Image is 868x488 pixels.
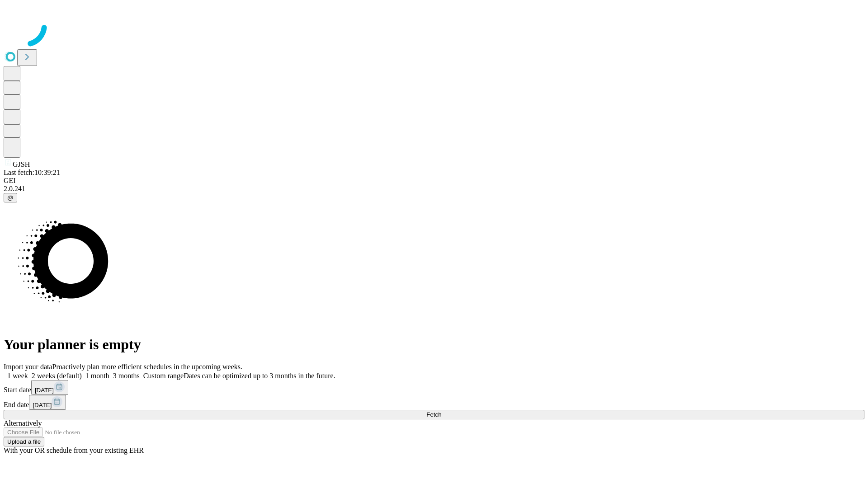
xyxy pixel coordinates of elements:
[184,372,335,380] span: Dates can be optimized up to 3 months in the future.
[4,177,864,185] div: GEI
[7,194,14,201] span: @
[52,363,242,371] span: Proactively plan more efficient schedules in the upcoming weeks.
[4,363,52,371] span: Import your data
[4,380,864,395] div: Start date
[85,372,109,380] span: 1 month
[29,395,66,410] button: [DATE]
[426,411,441,418] span: Fetch
[143,372,184,380] span: Custom range
[4,419,42,427] span: Alternatively
[7,372,28,380] span: 1 week
[4,193,17,202] button: @
[31,380,68,395] button: [DATE]
[4,336,864,353] h1: Your planner is empty
[4,437,44,446] button: Upload a file
[13,160,30,168] span: GJSH
[4,395,864,410] div: End date
[4,446,144,454] span: With your OR schedule from your existing EHR
[35,387,54,394] span: [DATE]
[32,372,82,380] span: 2 weeks (default)
[33,402,52,408] span: [DATE]
[113,372,140,380] span: 3 months
[4,185,864,193] div: 2.0.241
[4,169,60,176] span: Last fetch: 10:39:21
[4,410,864,419] button: Fetch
